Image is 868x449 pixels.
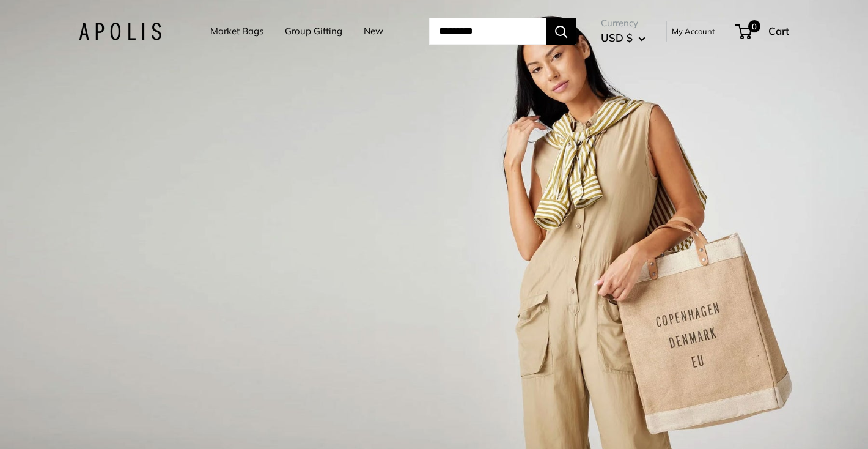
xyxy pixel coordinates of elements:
span: 0 [748,20,760,32]
a: Group Gifting [285,23,342,40]
img: Apolis [79,23,161,40]
span: Currency [601,15,645,32]
a: 0 Cart [737,21,789,41]
input: Search... [429,18,546,45]
span: USD $ [601,31,633,44]
button: Search [546,18,576,45]
a: New [364,23,383,40]
span: Cart [768,24,789,37]
a: My Account [672,24,715,39]
button: USD $ [601,28,645,48]
a: Market Bags [210,23,263,40]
